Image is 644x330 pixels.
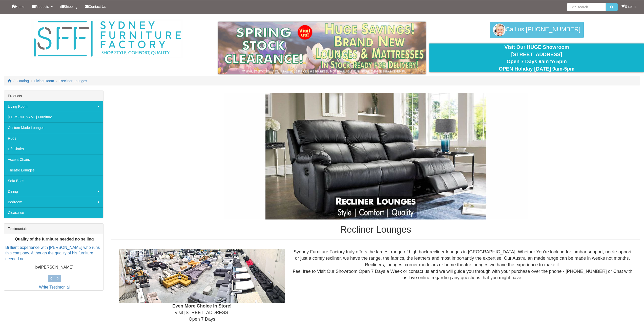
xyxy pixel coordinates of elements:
[218,22,425,74] img: spring-sale.gif
[89,5,106,9] span: Contact Us
[433,43,640,72] div: Visit Our HUGE Showroom [STREET_ADDRESS] Open 7 Days 9am to 5pm OPEN Holiday [DATE] 9am-5pm
[5,265,103,270] p: [PERSON_NAME]
[4,175,103,186] a: Sofa Beds
[567,3,606,11] input: Site search
[224,93,528,219] img: Recliner Lounges
[4,207,103,218] a: Clearance
[4,144,103,154] a: Lift Chairs
[115,249,289,323] div: Visit [STREET_ADDRESS] Open 7 Days
[172,303,232,309] b: Even More Choice In Store!
[28,0,56,13] a: Products
[35,5,49,9] span: Products
[4,122,103,133] a: Custom Made Lounges
[119,249,285,303] img: Showroom
[4,197,103,207] a: Bedroom
[111,225,640,235] h1: Recliner Lounges
[4,165,103,175] a: Theatre Lounges
[17,79,29,83] a: Catalog
[64,5,78,9] span: Shipping
[4,133,103,144] a: Rugs
[59,79,87,83] a: Recliner Lounges
[621,4,636,9] li: 0 items
[15,5,24,9] span: Home
[31,19,183,58] img: Sydney Furniture Factory
[39,285,70,289] a: Write Testimonial
[4,101,103,112] a: Living Room
[35,265,40,269] b: by
[5,245,100,261] a: Brilliant experience with [PERSON_NAME] who runs this company. Although the quality of his furnit...
[15,237,94,241] b: Quality of the furniture needed no selling
[34,79,54,83] a: Living Room
[81,0,110,13] a: Contact Us
[8,0,28,13] a: Home
[4,112,103,122] a: [PERSON_NAME] Furniture
[4,224,103,234] div: Testimonials
[289,249,636,281] div: Sydney Furniture Factory truly offers the largest range of high back recliner lounges in [GEOGRAP...
[4,91,103,101] div: Products
[56,0,81,13] a: Shipping
[4,154,103,165] a: Accent Chairs
[4,186,103,197] a: Dining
